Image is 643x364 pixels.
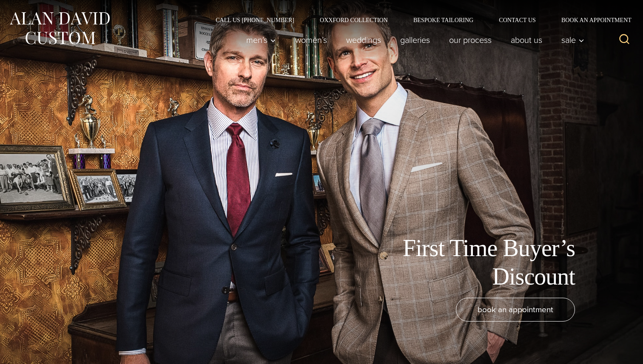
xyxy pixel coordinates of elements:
[337,31,391,48] a: weddings
[203,17,634,23] nav: Secondary Navigation
[384,234,575,291] h1: First Time Buyer’s Discount
[440,31,501,48] a: Our Process
[307,17,401,23] a: Oxxford Collection
[486,17,549,23] a: Contact Us
[501,31,552,48] a: About Us
[561,36,584,44] span: Sale
[286,31,337,48] a: Women’s
[237,31,589,48] nav: Primary Navigation
[246,36,276,44] span: Men’s
[549,17,634,23] a: Book an Appointment
[9,9,111,47] img: Alan David Custom
[456,298,575,322] a: book an appointment
[478,303,553,316] span: book an appointment
[614,30,634,50] button: View Search Form
[401,17,486,23] a: Bespoke Tailoring
[203,17,307,23] a: Call Us [PHONE_NUMBER]
[391,31,440,48] a: Galleries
